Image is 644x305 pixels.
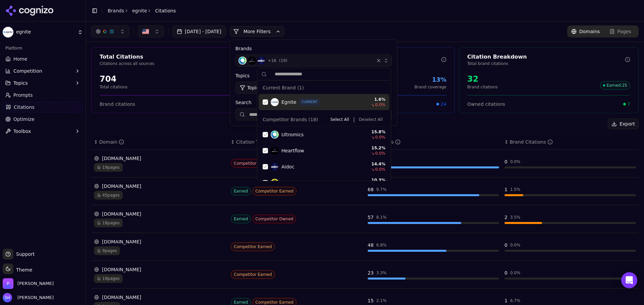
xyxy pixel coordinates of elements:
div: 9.7 % [376,187,387,192]
div: Citation Type [236,139,273,145]
span: Earned : 25 [600,81,630,90]
img: Ultromics [238,57,247,65]
p: Citations across all sources [100,61,257,66]
span: 0.0 % [375,167,386,172]
button: Deselect All [356,116,385,124]
div: Platform [3,43,83,54]
div: Open Intercom Messenger [621,272,637,288]
div: [DOMAIN_NAME] [94,266,225,273]
div: 14.4 % [365,161,385,167]
div: Suggestions [257,80,391,181]
div: 10.3 % [365,177,385,183]
div: 0.0 % [510,242,521,248]
span: Topic: All [247,84,266,91]
span: Citations [155,7,176,14]
div: [DOMAIN_NAME] [94,211,225,217]
label: Topics [235,72,312,79]
div: 13% [415,75,446,84]
span: ( 19 ) [279,58,287,63]
a: Optimize [3,114,83,125]
a: Home [3,54,83,64]
img: egnite [3,27,13,37]
span: Competitor Owned [252,215,296,223]
div: 0.0 % [510,270,521,276]
button: [DATE] - [DATE] [172,25,226,37]
a: Prompts [3,90,83,100]
div: 1 [504,186,507,193]
span: + 16 [268,58,276,63]
button: Open organization switcher [3,278,54,289]
a: Brands [108,8,124,13]
div: 1.5 % [510,187,521,192]
span: 19 pages [94,163,123,172]
span: Support [13,251,35,257]
button: Competition [3,66,83,76]
div: ↕Domain [94,139,225,145]
div: 6.8 % [376,242,387,248]
div: [DOMAIN_NAME] [94,238,225,245]
span: 19 pages [94,274,123,283]
nav: breadcrumb [108,7,176,14]
img: Egnite [271,98,279,106]
img: Heartflow [248,57,256,65]
span: Competitor Earned [231,270,275,279]
span: Competitor Earned [231,242,275,251]
span: Domains [579,28,600,35]
div: ↕Citations [368,139,499,145]
div: Brand Citations [510,139,553,145]
span: 18 pages [94,219,123,227]
img: Perrill [3,278,13,289]
p: Total brand citations [467,61,625,66]
span: Perrill [17,281,54,287]
p: Brand citations [467,84,498,90]
div: ↕Brand Citations [504,139,636,145]
div: 15.8 % [365,129,385,135]
span: Pages [618,28,631,35]
img: US [142,28,149,35]
th: totalCitationCount [365,135,502,150]
div: 48 [368,242,374,248]
span: ↘ [371,135,374,140]
p: Brand coverage [415,84,446,90]
span: Topics [13,80,28,86]
span: Brand citations [100,101,135,107]
div: Citation Breakdown [467,53,625,61]
div: Total Citations [100,53,257,61]
span: Optimize [13,116,35,123]
div: 0 [504,158,507,165]
span: ↘ [371,151,374,156]
div: 15 [368,297,374,304]
span: 9 pages [94,246,120,255]
div: 0.0 % [510,159,521,164]
span: Heartflow [281,147,304,154]
span: Competitor Brands ( 18 ) [263,116,318,123]
span: Competitor Earned [252,187,297,196]
th: citationTypes [228,135,365,150]
span: 0.0 % [375,151,386,156]
div: 1 [504,297,507,304]
div: 2.1 % [376,298,387,303]
div: 0 [504,242,507,248]
span: Aidoc [281,163,294,170]
span: | [353,116,355,124]
span: 7 [627,101,630,107]
span: 24 [440,101,446,107]
span: Toolbox [13,128,31,135]
button: Toolbox [3,126,83,137]
div: 704 [100,74,127,84]
img: Aidoc [257,57,265,65]
div: 8.1 % [376,215,387,220]
div: 2 [504,214,507,221]
span: 0.0 % [375,135,386,140]
span: Home [13,56,27,62]
div: [DOMAIN_NAME] [94,294,225,301]
span: Theme [13,267,32,273]
span: Competitor Owned [231,159,275,168]
span: ↘ [371,102,374,107]
div: 23 [368,270,374,276]
div: [DOMAIN_NAME] [94,183,225,189]
span: Current Brand ( 1 ) [263,84,304,91]
img: Aidoc [271,163,279,171]
a: Citations [3,102,83,112]
div: ↕Citation Type [231,139,362,145]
